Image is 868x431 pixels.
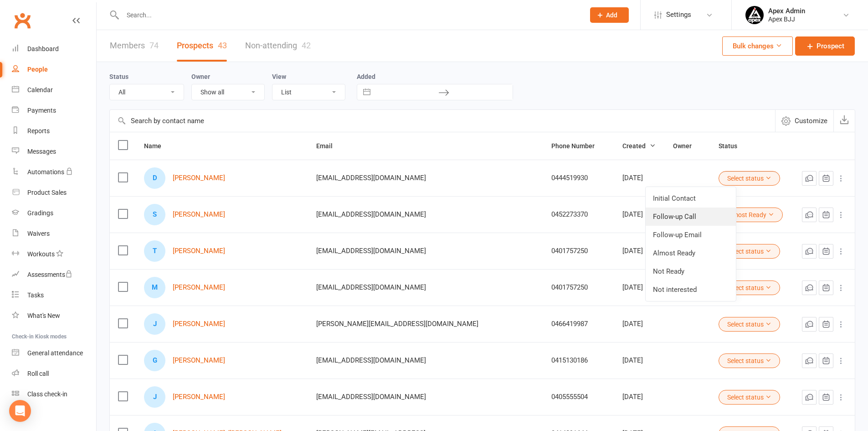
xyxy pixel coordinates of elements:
div: [DATE] [622,393,657,401]
div: 42 [302,41,311,50]
div: Apex BJJ [768,15,805,23]
div: Payments [27,107,56,114]
button: Customize [775,110,833,132]
a: People [12,59,96,80]
div: People [27,66,48,73]
div: General attendance [27,349,83,357]
button: Interact with the calendar and add the check-in date for your trip. [359,84,375,100]
div: 74 [149,41,159,50]
div: [DATE] [622,320,657,328]
a: Payments [12,100,96,121]
a: [PERSON_NAME] [173,393,225,401]
div: Workouts [27,250,55,258]
a: Product Sales [12,182,96,203]
a: Non-attending42 [245,30,311,62]
div: Gradings [27,209,53,217]
a: Waivers [12,223,96,244]
a: Clubworx [11,9,34,32]
a: Initial Contact [646,189,736,208]
span: Owner [673,142,702,150]
button: Select status [719,353,780,368]
div: Waivers [27,230,50,237]
button: Bulk changes [722,36,793,56]
span: Add [606,11,617,19]
span: [EMAIL_ADDRESS][DOMAIN_NAME] [316,279,426,296]
span: [EMAIL_ADDRESS][DOMAIN_NAME] [316,388,426,405]
div: 0466419987 [551,320,606,328]
span: Phone Number [551,142,605,150]
span: Customize [795,115,827,126]
div: Calendar [27,86,53,93]
span: Created [622,142,656,150]
span: [EMAIL_ADDRESS][DOMAIN_NAME] [316,206,426,223]
a: Reports [12,121,96,141]
div: Assessments [27,271,72,278]
div: [DATE] [622,357,657,364]
button: Add [590,7,629,23]
a: Workouts [12,244,96,265]
a: Assessments [12,265,96,285]
div: Apex Admin [768,7,805,15]
div: Reports [27,127,50,135]
a: Calendar [12,80,96,100]
div: 43 [218,41,227,50]
div: 0444519930 [551,174,606,182]
span: Email [316,142,343,150]
a: Prospect [795,36,855,56]
div: [DATE] [622,284,657,291]
button: Select status [719,280,780,295]
div: Jessica [144,313,165,335]
button: Created [622,140,656,151]
span: [EMAIL_ADDRESS][DOMAIN_NAME] [316,352,426,369]
a: Almost Ready [646,244,736,262]
button: Select status [719,244,780,259]
button: Status [719,140,747,151]
div: Tasks [27,291,44,299]
label: Added [357,73,513,80]
button: Name [144,140,171,151]
span: [EMAIL_ADDRESS][DOMAIN_NAME] [316,242,426,260]
span: [PERSON_NAME][EMAIL_ADDRESS][DOMAIN_NAME] [316,315,478,332]
div: 0452273370 [551,211,606,218]
span: Settings [666,5,691,25]
a: Class kiosk mode [12,384,96,405]
div: Class check-in [27,390,67,398]
a: [PERSON_NAME] [173,247,225,255]
a: General attendance kiosk mode [12,343,96,363]
button: Owner [673,140,702,151]
div: Mohsin [144,277,165,298]
a: [PERSON_NAME] [173,284,225,291]
label: View [272,73,286,80]
div: [DATE] [622,174,657,182]
a: Prospects43 [177,30,227,62]
button: Phone Number [551,140,605,151]
input: Search... [120,9,578,21]
button: Select status [719,390,780,405]
a: Follow-up Call [646,208,736,226]
a: Gradings [12,203,96,223]
a: Members74 [110,30,159,62]
div: 0401757250 [551,247,606,255]
a: Follow-up Email [646,226,736,244]
div: Taha [144,240,165,262]
div: Joseph [144,386,165,408]
span: Name [144,142,171,150]
div: George [144,350,165,371]
div: Product Sales [27,189,67,196]
a: Not Ready [646,262,736,280]
input: Search by contact name [110,110,775,132]
div: Roll call [27,370,49,377]
a: Dashboard [12,39,96,59]
span: Prospect [817,41,844,52]
a: [PERSON_NAME] [173,211,225,218]
a: [PERSON_NAME] [173,357,225,364]
a: [PERSON_NAME] [173,174,225,182]
a: Tasks [12,285,96,306]
div: Automations [27,168,64,176]
a: What's New [12,306,96,326]
div: [DATE] [622,247,657,255]
div: Deema [144,167,165,189]
a: Automations [12,162,96,182]
a: Not interested [646,280,736,299]
span: [EMAIL_ADDRESS][DOMAIN_NAME] [316,169,426,187]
